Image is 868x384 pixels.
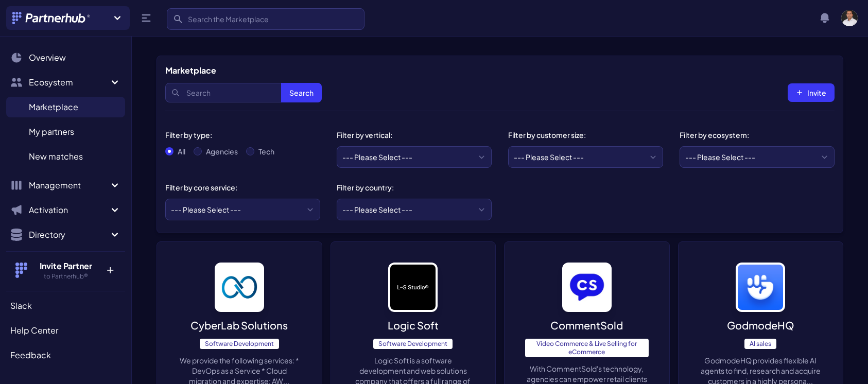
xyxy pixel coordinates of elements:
span: Video Commerce & Live Selling for eCommerce [525,339,649,357]
input: Search the Marketplace [167,8,364,30]
div: Filter by core service: [165,182,312,193]
span: Overview [29,51,66,64]
img: image_alt [388,263,438,312]
img: image_alt [562,263,612,312]
span: Directory [29,229,109,241]
button: Ecosystem [6,72,125,93]
p: + [99,260,121,276]
div: Filter by vertical: [337,130,483,140]
div: Filter by country: [337,182,483,193]
a: Slack [6,295,125,316]
img: image_alt [736,263,785,312]
span: Help Center [10,324,58,337]
a: My partners [6,121,125,142]
button: Invite Partner to Partnerhub® + [6,251,125,289]
label: Tech [258,146,274,156]
label: All [178,146,185,156]
h5: Marketplace [165,64,216,77]
span: Slack [10,300,32,312]
div: Filter by ecosystem: [680,130,826,140]
span: Management [29,179,109,191]
span: Ecosystem [29,76,109,89]
span: New matches [29,150,83,163]
a: New matches [6,146,125,167]
span: My partners [29,126,74,138]
img: image_alt [215,263,264,312]
p: GodmodeHQ [727,318,794,333]
button: Activation [6,200,125,220]
a: Overview [6,47,125,68]
p: CyberLab Solutions [190,318,288,333]
span: Software Development [200,339,279,349]
h4: Invite Partner [32,260,99,272]
span: Marketplace [29,101,78,113]
p: Logic Soft [388,318,439,333]
div: Filter by customer size: [508,130,655,140]
label: Agencies [206,146,238,156]
span: AI sales [744,339,776,349]
span: Activation [29,204,109,216]
img: Partnerhub® Logo [12,12,91,24]
p: CommentSold [550,318,623,333]
span: Software Development [373,339,453,349]
button: Directory [6,224,125,245]
button: Search [281,83,322,102]
button: Management [6,175,125,196]
button: Invite [788,83,835,102]
img: user photo [841,10,858,26]
span: Feedback [10,349,51,361]
div: Filter by type: [165,130,312,140]
a: Help Center [6,320,125,341]
h5: to Partnerhub® [32,272,99,281]
input: Search [165,83,322,102]
a: Marketplace [6,97,125,117]
a: Feedback [6,345,125,365]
